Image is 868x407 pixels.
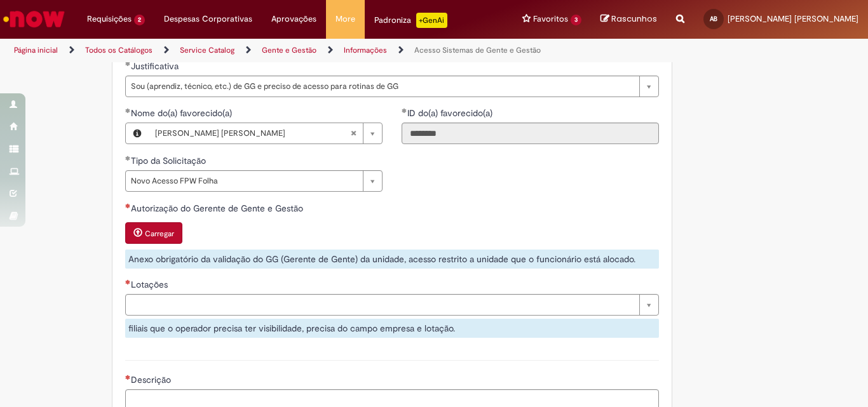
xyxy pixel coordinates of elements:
[1,6,67,32] img: ServiceNow
[10,39,569,62] ul: Trilhas de página
[344,45,387,55] a: Informações
[374,13,447,28] div: Padroniza
[14,45,58,55] a: Página inicial
[402,107,495,119] label: Somente leitura - ID do(a) favorecido(a)
[125,250,659,269] div: Anexo obrigatório da validação do GG (Gerente de Gente) da unidade, acesso restrito a unidade que...
[125,61,131,66] span: Obrigatório Preenchido
[131,155,208,166] span: Tipo da Solicitação
[85,45,153,55] a: Todos os Catálogos
[336,13,355,25] span: More
[131,107,234,119] span: Nome do(a) favorecido(a)
[125,222,182,244] button: Carregar anexo de Autorização do Gerente de Gente e Gestão Required
[262,45,316,55] a: Gente e Gestão
[126,123,149,143] button: Nome do(a) favorecido(a), Visualizar este registro Maria Clarice Da Silva Pereira
[131,279,170,290] span: Lotações
[414,45,541,55] a: Acesso Sistemas de Gente e Gestão
[155,123,350,143] span: [PERSON_NAME] [PERSON_NAME]
[407,107,495,119] span: Somente leitura - ID do(a) favorecido(a)
[125,108,131,113] span: Obrigatório Preenchido
[125,279,131,284] span: Necessários
[131,60,181,72] span: Justificativa
[149,123,382,143] a: [PERSON_NAME] [PERSON_NAME]Limpar campo Nome do(a) favorecido(a)
[125,294,659,316] a: Limpar campo Lotações
[533,13,568,25] span: Favoritos
[402,108,407,113] span: Obrigatório Preenchido
[180,45,234,55] a: Service Catalog
[271,13,316,25] span: Aprovações
[402,123,659,144] input: ID do(a) favorecido(a)
[145,229,174,239] small: Carregar
[600,13,657,25] a: Rascunhos
[571,15,581,25] span: 3
[125,203,131,208] span: Necessários
[125,156,131,161] span: Obrigatório Preenchido
[134,15,145,25] span: 2
[728,13,858,24] span: [PERSON_NAME] [PERSON_NAME]
[131,203,306,214] span: Autorização do Gerente de Gente e Gestão
[87,13,132,25] span: Requisições
[125,319,659,338] div: filiais que o operador precisa ter visibilidade, precisa do campo empresa e lotação.
[611,13,657,25] span: Rascunhos
[131,76,633,97] span: Sou (aprendiz, técnico, etc.) de GG e preciso de acesso para rotinas de GG
[164,13,252,25] span: Despesas Corporativas
[131,171,356,191] span: Novo Acesso FPW Folha
[131,374,173,385] span: Descrição
[344,123,363,143] abbr: Limpar campo Nome do(a) favorecido(a)
[125,375,131,380] span: Necessários
[416,13,447,28] p: +GenAi
[710,15,717,23] span: AB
